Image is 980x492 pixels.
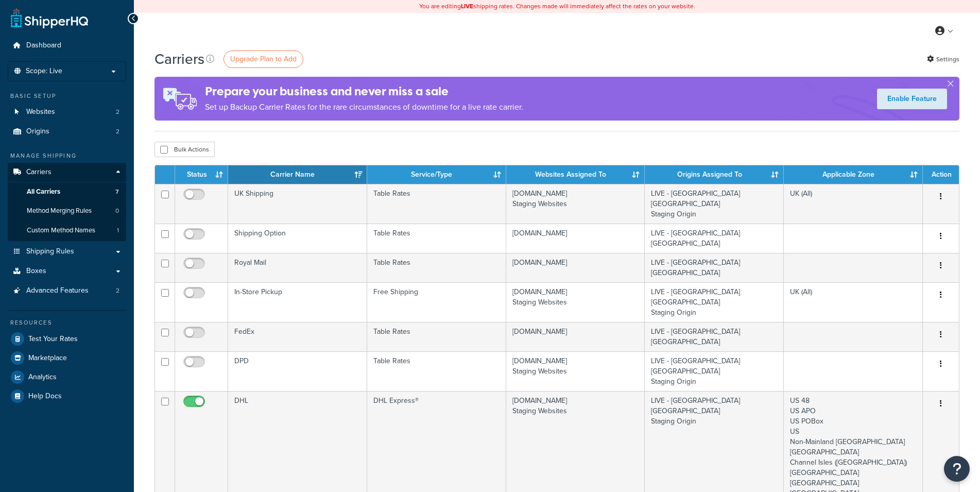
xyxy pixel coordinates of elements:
[26,247,74,256] span: Shipping Rules
[645,322,784,351] td: LIVE - [GEOGRAPHIC_DATA] [GEOGRAPHIC_DATA]
[228,224,367,253] td: Shipping Option
[26,286,89,295] span: Advanced Features
[205,83,523,100] h4: Prepare your business and never miss a sale
[506,253,645,282] td: [DOMAIN_NAME]
[8,281,126,300] a: Advanced Features 2
[645,165,784,184] th: Origins Assigned To: activate to sort column ascending
[228,165,367,184] th: Carrier Name: activate to sort column ascending
[26,41,61,50] span: Dashboard
[228,184,367,224] td: UK Shipping
[784,165,923,184] th: Applicable Zone: activate to sort column ascending
[230,54,297,64] span: Upgrade Plan to Add
[8,103,126,122] a: Websites 2
[784,184,923,224] td: UK (All)
[26,67,62,76] span: Scope: Live
[8,103,126,122] li: Websites
[506,282,645,322] td: [DOMAIN_NAME] Staging Websites
[26,127,49,136] span: Origins
[367,224,506,253] td: Table Rates
[154,49,204,69] h1: Carriers
[28,392,62,401] span: Help Docs
[367,184,506,224] td: Table Rates
[367,351,506,391] td: Table Rates
[506,322,645,351] td: [DOMAIN_NAME]
[117,226,119,235] span: 1
[8,122,126,141] a: Origins 2
[26,168,51,177] span: Carriers
[367,165,506,184] th: Service/Type: activate to sort column ascending
[877,89,947,109] a: Enable Feature
[8,163,126,182] a: Carriers
[8,182,126,201] a: All Carriers 7
[26,108,55,116] span: Websites
[8,201,126,220] li: Method Merging Rules
[923,165,959,184] th: Action
[645,253,784,282] td: LIVE - [GEOGRAPHIC_DATA] [GEOGRAPHIC_DATA]
[8,262,126,281] a: Boxes
[8,36,126,55] a: Dashboard
[8,242,126,261] a: Shipping Rules
[927,52,959,66] a: Settings
[154,142,215,157] button: Bulk Actions
[367,322,506,351] td: Table Rates
[8,281,126,300] li: Advanced Features
[228,282,367,322] td: In-Store Pickup
[116,108,119,116] span: 2
[784,282,923,322] td: UK (All)
[8,349,126,367] a: Marketplace
[8,221,126,240] li: Custom Method Names
[116,127,119,136] span: 2
[115,207,119,215] span: 0
[8,387,126,405] a: Help Docs
[26,267,46,276] span: Boxes
[8,201,126,220] a: Method Merging Rules 0
[223,50,303,68] a: Upgrade Plan to Add
[27,188,60,196] span: All Carriers
[506,184,645,224] td: [DOMAIN_NAME] Staging Websites
[8,221,126,240] a: Custom Method Names 1
[228,322,367,351] td: FedEx
[28,373,57,382] span: Analytics
[8,122,126,141] li: Origins
[8,368,126,386] a: Analytics
[11,8,88,28] a: ShipperHQ Home
[367,253,506,282] td: Table Rates
[115,188,119,196] span: 7
[28,354,67,363] span: Marketplace
[27,207,92,215] span: Method Merging Rules
[228,253,367,282] td: Royal Mail
[461,2,473,11] b: LIVE
[645,184,784,224] td: LIVE - [GEOGRAPHIC_DATA] [GEOGRAPHIC_DATA] Staging Origin
[8,182,126,201] li: All Carriers
[506,224,645,253] td: [DOMAIN_NAME]
[645,224,784,253] td: LIVE - [GEOGRAPHIC_DATA] [GEOGRAPHIC_DATA]
[154,77,205,121] img: ad-rules-rateshop-fe6ec290ccb7230408bd80ed9643f0289d75e0ffd9eb532fc0e269fcd187b520.png
[205,100,523,114] p: Set up Backup Carrier Rates for the rare circumstances of downtime for a live rate carrier.
[506,165,645,184] th: Websites Assigned To: activate to sort column ascending
[8,318,126,327] div: Resources
[27,226,95,235] span: Custom Method Names
[8,151,126,160] div: Manage Shipping
[8,163,126,241] li: Carriers
[28,335,78,344] span: Test Your Rates
[8,92,126,100] div: Basic Setup
[645,282,784,322] td: LIVE - [GEOGRAPHIC_DATA] [GEOGRAPHIC_DATA] Staging Origin
[8,330,126,348] a: Test Your Rates
[175,165,228,184] th: Status: activate to sort column ascending
[506,351,645,391] td: [DOMAIN_NAME] Staging Websites
[228,351,367,391] td: DPD
[645,351,784,391] td: LIVE - [GEOGRAPHIC_DATA] [GEOGRAPHIC_DATA] Staging Origin
[116,286,119,295] span: 2
[944,456,970,482] button: Open Resource Center
[367,282,506,322] td: Free Shipping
